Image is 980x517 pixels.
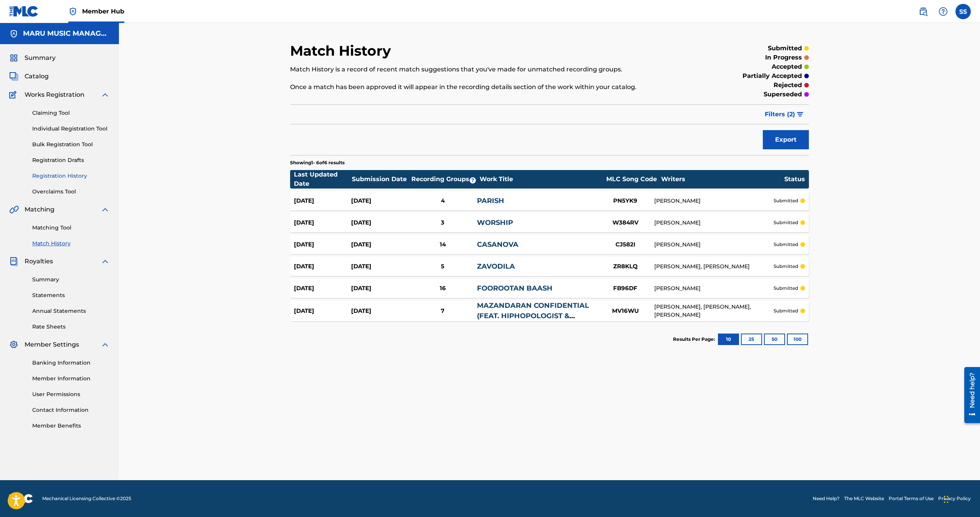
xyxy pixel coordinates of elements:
p: submitted [774,219,798,226]
img: Matching [9,205,19,214]
div: 14 [408,240,477,249]
div: [DATE] [351,240,408,249]
div: Submission Date [352,175,409,184]
div: [PERSON_NAME], [PERSON_NAME], [PERSON_NAME] [654,303,774,319]
p: accepted [772,62,802,71]
p: in progress [765,53,802,62]
p: submitted [774,263,798,270]
span: ? [470,177,476,183]
a: WORSHIP [477,218,513,227]
img: search [919,7,928,16]
div: Last Updated Date [294,170,351,188]
button: Filters (2) [760,105,809,124]
a: FOOROOTAN BAASH [477,284,553,292]
div: [DATE] [294,262,351,271]
iframe: Chat Widget [942,480,980,517]
div: [PERSON_NAME] [654,284,774,292]
div: Work Title [480,175,602,184]
a: Annual Statements [32,307,110,315]
a: Statements [32,291,110,299]
button: Export [763,130,809,149]
div: Recording Groups [410,175,479,184]
a: Summary [32,276,110,284]
p: submitted [774,241,798,248]
div: Writers [661,175,784,184]
p: submitted [774,307,798,314]
img: MLC Logo [9,6,39,17]
div: W384RV [597,218,654,227]
div: ZR8KLQ [597,262,654,271]
img: Catalog [9,72,18,81]
p: rejected [774,81,802,90]
p: Results Per Page: [673,336,717,343]
img: expand [101,205,110,214]
div: [PERSON_NAME], [PERSON_NAME] [654,263,774,271]
div: [DATE] [294,307,351,315]
div: 5 [408,262,477,271]
div: [PERSON_NAME] [654,197,774,205]
div: PN5YK9 [597,197,654,205]
div: 7 [408,307,477,315]
span: Catalog [25,72,49,81]
a: Banking Information [32,359,110,367]
div: Drag [944,488,949,511]
a: SummarySummary [9,53,56,63]
div: FB96DF [597,284,654,293]
a: Portal Terms of Use [889,495,934,502]
div: [DATE] [294,218,351,227]
p: submitted [768,44,802,53]
a: Contact Information [32,406,110,414]
img: Top Rightsholder [68,7,78,16]
img: expand [101,90,110,99]
a: User Permissions [32,390,110,398]
a: CatalogCatalog [9,72,49,81]
span: Works Registration [25,90,84,99]
a: Match History [32,240,110,248]
p: submitted [774,197,798,204]
button: 10 [718,334,739,345]
div: [DATE] [351,307,408,315]
div: [DATE] [294,240,351,249]
a: Claiming Tool [32,109,110,117]
p: Showing 1 - 6 of 6 results [290,159,345,166]
iframe: Resource Center [959,364,980,426]
p: Once a match has been approved it will appear in the recording details section of the work within... [290,83,690,92]
div: MLC Song Code [603,175,660,184]
a: The MLC Website [844,495,884,502]
button: 100 [787,334,808,345]
div: Status [784,175,805,184]
div: [DATE] [294,197,351,205]
a: Privacy Policy [938,495,971,502]
span: Summary [25,53,56,63]
div: Help [935,4,951,19]
div: CJ582I [597,240,654,249]
div: User Menu [955,4,971,19]
a: Matching Tool [32,224,110,232]
a: Member Information [32,375,110,383]
a: Public Search [916,4,931,19]
span: Mechanical Licensing Collective © 2025 [42,495,131,502]
img: filter [797,112,803,117]
span: Matching [25,205,54,214]
span: Filters ( 2 ) [765,110,795,119]
p: Match History is a record of recent match suggestions that you've made for unmatched recording gr... [290,65,690,74]
div: [DATE] [351,262,408,271]
img: expand [101,340,110,349]
h5: MARU MUSIC MANAGEMENT [23,29,110,38]
div: [DATE] [294,284,351,293]
div: [PERSON_NAME] [654,219,774,227]
span: Member Settings [25,340,79,349]
a: Overclaims Tool [32,188,110,196]
p: partially accepted [742,71,802,81]
a: Bulk Registration Tool [32,140,110,149]
div: [DATE] [351,218,408,227]
img: logo [9,494,33,503]
img: help [939,7,948,16]
a: Registration Drafts [32,156,110,164]
a: CASANOVA [477,240,518,249]
img: Member Settings [9,340,18,349]
img: expand [101,257,110,266]
a: Member Benefits [32,422,110,430]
